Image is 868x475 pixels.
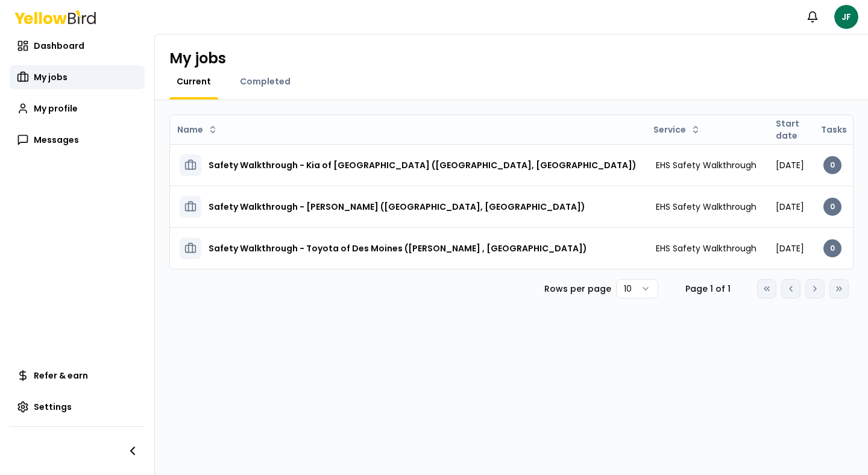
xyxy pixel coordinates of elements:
[34,102,78,115] span: My profile
[34,40,84,52] span: Dashboard
[177,75,211,87] span: Current
[34,71,68,83] span: My jobs
[209,154,637,176] h3: Safety Walkthrough - Kia of [GEOGRAPHIC_DATA] ([GEOGRAPHIC_DATA], [GEOGRAPHIC_DATA])
[816,120,866,139] button: Tasks
[34,134,79,146] span: Messages
[823,198,841,216] div: 0
[10,363,145,388] a: Refer & earn
[209,237,587,259] h3: Safety Walkthrough - Toyota of Des Moines ([PERSON_NAME] , [GEOGRAPHIC_DATA])
[823,156,841,174] div: 0
[834,5,858,29] span: JF
[10,395,145,419] a: Settings
[776,159,804,171] span: [DATE]
[240,75,291,87] span: Completed
[653,124,686,136] span: Service
[776,201,804,213] span: [DATE]
[776,242,804,254] span: [DATE]
[172,120,222,139] button: Name
[649,120,705,139] button: Service
[233,75,298,87] a: Completed
[169,75,218,87] a: Current
[10,65,145,89] a: My jobs
[678,283,738,295] div: Page 1 of 1
[656,201,756,213] span: EHS Safety Walkthrough
[34,370,88,382] span: Refer & earn
[169,49,226,68] h1: My jobs
[209,196,585,218] h3: Safety Walkthrough - [PERSON_NAME] ([GEOGRAPHIC_DATA], [GEOGRAPHIC_DATA])
[10,128,145,152] a: Messages
[823,239,841,257] div: 0
[10,34,145,58] a: Dashboard
[10,96,145,121] a: My profile
[34,401,72,413] span: Settings
[656,159,756,171] span: EHS Safety Walkthrough
[766,115,814,144] th: Start date
[177,124,203,136] span: Name
[544,283,611,295] p: Rows per page
[821,124,847,136] span: Tasks
[656,242,756,254] span: EHS Safety Walkthrough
